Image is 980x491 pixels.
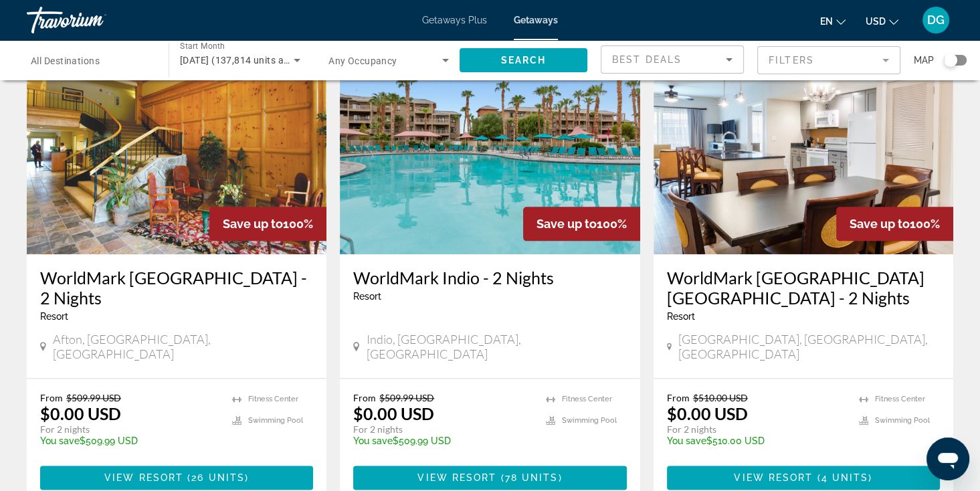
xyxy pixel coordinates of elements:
span: 26 units [191,472,245,483]
span: ( ) [183,472,249,483]
p: For 2 nights [353,423,532,435]
span: en [820,16,833,27]
span: Swimming Pool [248,416,303,425]
p: $509.99 USD [40,435,219,446]
img: 5945I01X.jpg [654,40,953,254]
button: View Resort(4 units) [667,466,940,490]
button: View Resort(78 units) [353,466,626,490]
button: User Menu [918,6,953,34]
span: Swimming Pool [562,416,617,425]
span: All Destinations [31,56,100,66]
span: 78 units [505,472,559,483]
span: You save [353,435,393,446]
a: Travorium [27,3,161,37]
p: $0.00 USD [667,403,748,423]
mat-select: Sort by [612,52,732,68]
button: Change currency [866,11,898,31]
span: ( ) [813,472,872,483]
span: ( ) [496,472,562,483]
div: 100% [836,207,953,241]
span: Indio, [GEOGRAPHIC_DATA], [GEOGRAPHIC_DATA] [367,332,627,361]
span: DG [927,13,945,27]
span: Resort [40,311,68,322]
p: $0.00 USD [353,403,434,423]
span: You save [40,435,80,446]
a: Getaways Plus [422,15,487,25]
p: For 2 nights [667,423,846,435]
p: $0.00 USD [40,403,121,423]
button: View Resort(26 units) [40,466,313,490]
a: WorldMark [GEOGRAPHIC_DATA] [GEOGRAPHIC_DATA] - 2 Nights [667,268,940,308]
span: View Resort [734,472,813,483]
span: Save up to [850,217,910,231]
a: WorldMark Indio - 2 Nights [353,268,626,288]
button: Change language [820,11,846,31]
span: Fitness Center [562,395,612,403]
span: Resort [353,291,381,302]
span: View Resort [104,472,183,483]
span: Fitness Center [875,395,925,403]
span: Search [501,55,547,66]
span: $509.99 USD [379,392,434,403]
p: For 2 nights [40,423,219,435]
span: Afton, [GEOGRAPHIC_DATA], [GEOGRAPHIC_DATA] [53,332,313,361]
span: From [667,392,690,403]
p: $510.00 USD [667,435,846,446]
button: Search [460,48,587,72]
span: Best Deals [612,54,682,65]
span: From [353,392,376,403]
span: 4 units [821,472,869,483]
span: USD [866,16,886,27]
div: 100% [209,207,326,241]
img: 8737O01X.jpg [340,40,640,254]
span: Start Month [180,41,225,51]
span: View Resort [417,472,496,483]
a: WorldMark [GEOGRAPHIC_DATA] - 2 Nights [40,268,313,308]
img: 7547O01X.jpg [27,40,326,254]
a: Getaways [514,15,558,25]
button: Filter [757,45,900,75]
span: Swimming Pool [875,416,930,425]
span: From [40,392,63,403]
p: $509.99 USD [353,435,532,446]
span: Map [914,51,934,70]
span: Any Occupancy [328,56,397,66]
span: Save up to [223,217,283,231]
span: Save up to [536,217,597,231]
span: [DATE] (137,814 units available) [180,55,321,66]
span: Resort [667,311,695,322]
div: 100% [523,207,640,241]
span: $510.00 USD [693,392,748,403]
span: $509.99 USD [66,392,121,403]
span: Fitness Center [248,395,298,403]
span: [GEOGRAPHIC_DATA], [GEOGRAPHIC_DATA], [GEOGRAPHIC_DATA] [678,332,940,361]
span: You save [667,435,706,446]
iframe: Button to launch messaging window [926,437,969,480]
